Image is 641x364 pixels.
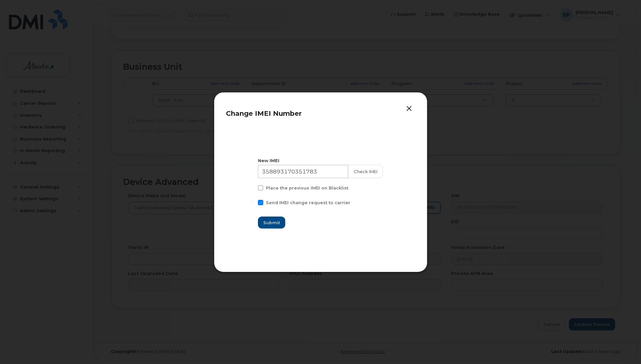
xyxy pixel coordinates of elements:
[348,165,383,178] button: Check IMEI
[250,200,253,203] input: Send IMEI change request to carrier
[258,157,383,164] div: New IMEI
[266,186,348,191] span: Place the previous IMEI on Blacklist
[258,217,285,229] button: Submit
[226,109,302,117] span: Change IMEI Number
[266,200,350,205] span: Send IMEI change request to carrier
[263,220,280,226] span: Submit
[250,185,253,189] input: Place the previous IMEI on Blacklist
